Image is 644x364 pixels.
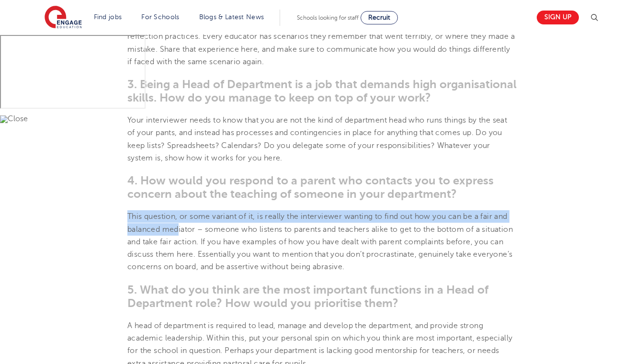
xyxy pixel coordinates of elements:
[297,14,359,21] span: Schools looking for staff
[361,11,398,24] a: Recruit
[537,11,579,24] a: Sign up
[127,174,494,201] span: 4. How would you respond to a parent who contacts you to express concern about the teaching of so...
[141,13,179,21] a: For Schools
[8,114,28,123] span: Close
[127,283,488,310] span: 5. What do you think are the most important functions in a Head of Department role? How would you...
[94,13,122,21] a: Find jobs
[45,6,82,30] img: Engage Education
[127,212,513,271] span: This question, or some variant of it, is really the interviewer wanting to find out how you can b...
[199,13,264,21] a: Blogs & Latest News
[368,14,390,21] span: Recruit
